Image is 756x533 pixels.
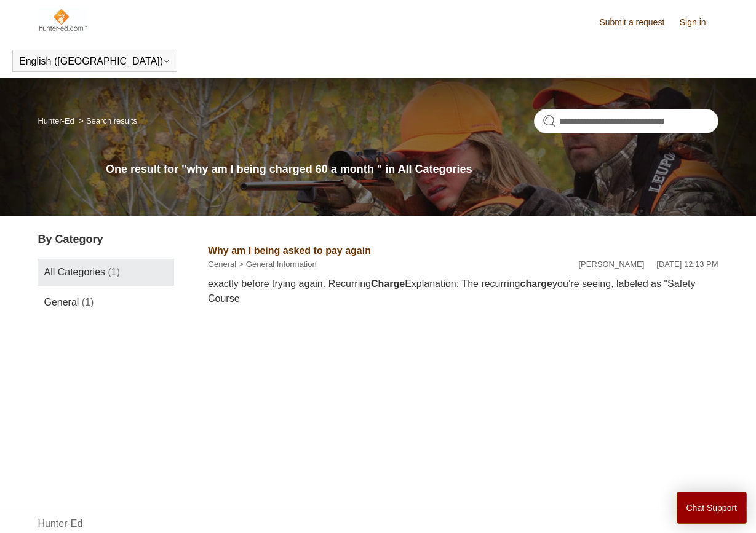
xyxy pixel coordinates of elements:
[677,492,747,524] button: Chat Support
[208,245,371,256] a: Why am I being asked to pay again
[38,116,74,125] a: Hunter-Ed
[82,297,94,307] span: (1)
[599,16,677,29] a: Submit a request
[578,258,644,270] li: [PERSON_NAME]
[108,267,121,277] span: (1)
[38,259,173,286] a: All Categories (1)
[38,7,87,32] img: Hunter-Ed Help Center home page
[44,267,105,277] span: All Categories
[236,258,317,270] li: General Information
[38,289,173,316] a: General (1)
[208,277,718,306] div: exactly before trying again. Recurring Explanation: The recurring you’re seeing, labeled as "Safe...
[44,297,79,307] span: General
[371,278,405,289] em: Charge
[680,16,718,29] a: Sign in
[208,258,236,270] li: General
[520,278,552,289] em: charge
[38,116,76,125] li: Hunter-Ed
[534,109,718,133] input: Search
[38,516,82,531] a: Hunter-Ed
[106,161,718,178] h1: One result for "why am I being charged 60 a month " in All Categories
[656,259,718,269] time: 04/08/2025, 12:13
[19,56,170,67] button: English ([GEOGRAPHIC_DATA])
[208,259,236,269] a: General
[246,259,317,269] a: General Information
[38,231,173,248] h3: By Category
[76,116,137,125] li: Search results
